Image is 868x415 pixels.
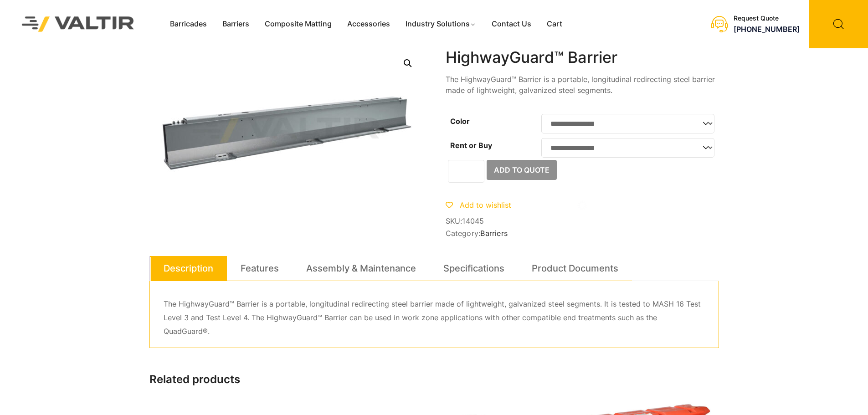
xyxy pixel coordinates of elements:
a: Specifications [443,256,504,281]
a: Description [164,256,213,281]
a: Contact Us [484,17,539,31]
p: The HighwayGuard™ Barrier is a portable, longitudinal redirecting steel barrier made of lightweig... [446,74,719,96]
label: Rent or Buy [450,141,492,150]
span: SKU: [446,217,719,225]
img: Valtir Rentals [10,5,146,43]
p: The HighwayGuard™ Barrier is a portable, longitudinal redirecting steel barrier made of lightweig... [164,297,705,338]
a: Accessories [339,17,398,31]
span: 14045 [462,216,484,225]
a: Assembly & Maintenance [306,256,416,281]
span: Category: [446,229,719,238]
button: Add to Quote [487,160,557,180]
div: Request Quote [734,15,800,22]
a: Features [241,256,279,281]
h2: Related products [149,373,719,386]
a: Barricades [162,17,215,31]
a: Product Documents [532,256,618,281]
a: Composite Matting [257,17,339,31]
input: Product quantity [448,160,484,183]
a: [PHONE_NUMBER] [734,25,800,34]
a: Industry Solutions [398,17,484,31]
a: Barriers [215,17,257,31]
a: Barriers [480,229,508,238]
label: Color [450,117,470,126]
a: Cart [539,17,570,31]
h1: HighwayGuard™ Barrier [446,48,719,67]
